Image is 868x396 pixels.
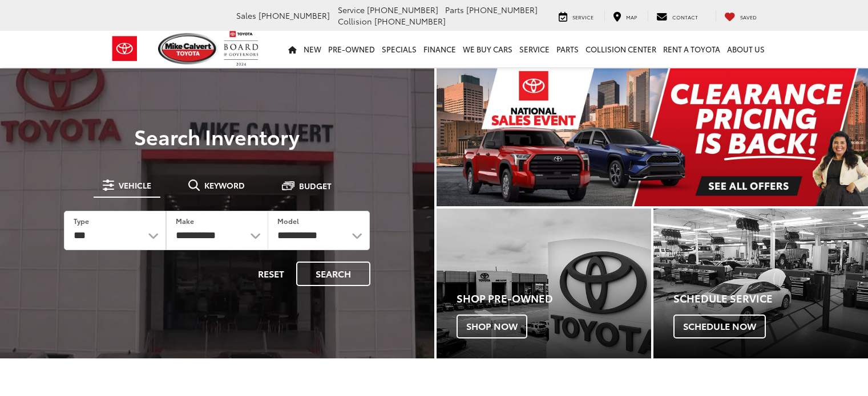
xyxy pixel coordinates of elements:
a: Parts [553,31,582,67]
h4: Shop Pre-Owned [457,293,651,304]
a: My Saved Vehicles [716,10,765,22]
span: [PHONE_NUMBER] [374,15,446,27]
span: Saved [740,13,757,21]
div: Toyota [437,209,651,358]
span: Vehicle [119,181,151,189]
span: Shop Now [457,315,527,338]
span: Schedule Now [673,315,766,338]
a: Service [550,10,602,22]
a: WE BUY CARS [459,31,516,67]
a: Shop Pre-Owned Shop Now [437,209,651,358]
a: Home [285,31,300,67]
a: Schedule Service Schedule Now [653,209,868,358]
span: Service [572,13,594,21]
span: Sales [236,10,256,21]
a: Service [516,31,553,67]
a: Map [604,10,645,22]
span: [PHONE_NUMBER] [466,4,538,15]
a: About Us [724,31,768,67]
a: Rent a Toyota [660,31,724,67]
h4: Schedule Service [673,293,868,304]
span: Service [338,4,365,15]
label: Model [277,216,299,226]
a: Finance [420,31,459,67]
span: Contact [672,13,698,21]
button: Reset [248,262,294,286]
span: Keyword [204,181,245,189]
a: Pre-Owned [325,31,378,67]
span: Collision [338,15,372,27]
span: Budget [299,182,332,190]
span: Map [626,13,637,21]
a: New [300,31,325,67]
span: [PHONE_NUMBER] [259,10,330,21]
span: [PHONE_NUMBER] [367,4,438,15]
label: Type [74,216,89,226]
a: Collision Center [582,31,660,67]
img: Mike Calvert Toyota [158,33,219,64]
span: Parts [445,4,464,15]
button: Search [296,262,370,286]
h3: Search Inventory [48,125,386,148]
a: Contact [648,10,706,22]
img: Toyota [103,30,146,67]
a: Specials [378,31,420,67]
div: Toyota [653,209,868,358]
label: Make [176,216,194,226]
